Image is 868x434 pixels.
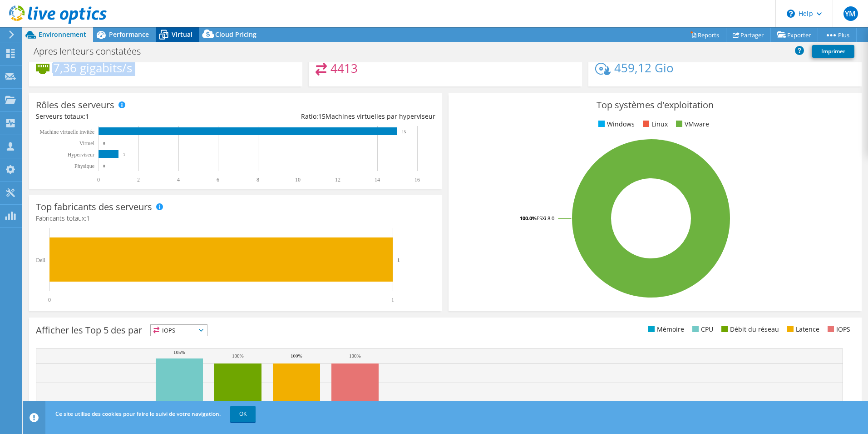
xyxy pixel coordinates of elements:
li: CPU [690,324,713,334]
span: 1 [86,214,90,222]
text: 0 [48,297,51,303]
text: 1 [397,257,400,262]
a: Exporter [770,28,818,42]
span: Virtual [172,30,192,39]
a: OK [230,406,256,422]
h4: 7,36 gigabits/s [53,63,132,73]
li: IOPS [825,324,850,334]
text: 105% [173,349,185,355]
text: 1 [391,297,394,303]
text: 10 [295,177,301,183]
text: 0 [97,177,100,183]
text: 2 [137,177,140,183]
span: 15 [318,112,325,121]
div: Ratio: Machines virtuelles par hyperviseur [236,111,435,121]
text: 15 [402,130,406,134]
span: YM [843,6,858,21]
li: Windows [596,119,635,129]
text: Dell [36,257,45,263]
text: 1 [123,152,125,157]
text: 16 [414,177,420,183]
h4: 459,12 Gio [614,63,674,73]
tspan: Machine virtuelle invitée [39,129,94,135]
li: Débit du réseau [719,324,779,334]
text: 0 [103,141,105,146]
h3: Top fabricants des serveurs [36,202,152,212]
text: 12 [335,177,340,183]
span: IOPS [151,325,207,336]
a: Partager [726,28,771,42]
div: Serveurs totaux: [36,111,236,121]
span: Ce site utilise des cookies pour faire le suivi de votre navigation. [55,410,221,418]
span: 1 [85,112,89,121]
text: 14 [375,177,380,183]
li: VMware [674,119,709,129]
text: 100% [291,353,302,358]
text: 4 [177,177,180,183]
span: Environnement [39,30,86,39]
a: Imprimer [812,45,854,58]
span: Cloud Pricing [215,30,256,39]
text: Physique [74,163,94,169]
text: 51% [116,400,125,405]
a: Plus [818,28,857,42]
text: Virtuel [79,140,95,146]
text: 6 [217,177,219,183]
tspan: ESXi 8.0 [537,215,554,222]
h4: Fabricants totaux: [36,213,435,223]
li: Latence [785,324,819,334]
text: Hyperviseur [68,151,94,158]
text: 0 [103,164,105,168]
text: 100% [232,353,244,358]
h4: 4413 [330,63,358,73]
li: Mémoire [646,324,684,334]
text: 8 [256,177,259,183]
text: 100% [349,353,361,358]
svg: \n [787,10,795,18]
h1: Apres lenteurs constatées [30,46,155,56]
a: Reports [683,28,726,42]
span: Performance [109,30,149,39]
tspan: 100.0% [520,215,537,222]
h3: Top systèmes d'exploitation [455,100,855,110]
li: Linux [641,119,668,129]
h3: Rôles des serveurs [36,100,114,110]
